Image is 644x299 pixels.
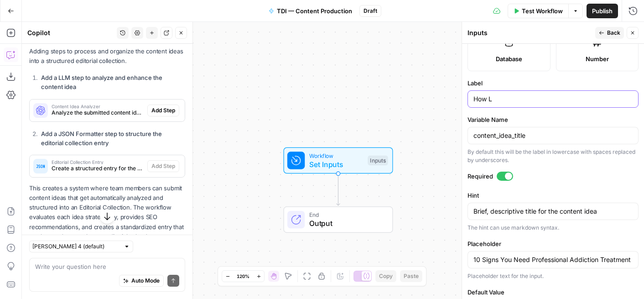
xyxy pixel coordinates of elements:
strong: Add a JSON Formatter step to structure the editorial collection entry [41,130,162,147]
span: Test Workflow [522,6,563,16]
button: Test Workflow [508,4,568,18]
span: Publish [592,6,613,16]
span: Analyze the submitted content idea and provide strategic recommendations [52,109,144,117]
strong: Add a LLM step to analyze and enhance the content idea [41,74,162,90]
button: Auto Mode [119,275,164,287]
div: By default this will be the label in lowercase with spaces replaced by underscores. [467,148,639,164]
div: Inputs [368,156,388,166]
span: TDI — Content Production [277,6,352,16]
button: Add Step [147,105,179,116]
span: Set Inputs [309,159,364,170]
span: Add Step [151,162,175,170]
input: Input Placeholder [473,255,633,264]
span: Workflow [309,151,364,160]
span: Output [309,218,384,229]
label: Label [467,79,639,88]
button: Copy [375,270,396,282]
button: Back [595,27,624,39]
g: Edge from start to end [337,173,340,205]
div: Placeholder text for the input. [467,272,639,280]
span: Create a structured entry for the Editorial Collection database [52,164,144,173]
div: The hint can use markdown syntax. [467,224,639,232]
div: EndOutput [254,206,423,233]
label: Variable Name [467,115,639,124]
label: Required [467,172,639,181]
input: Input Label [473,94,633,104]
span: Add Step [151,106,175,115]
button: Add Step [147,160,179,172]
p: Adding steps to process and organize the content ideas into a structured editorial collection. [29,47,185,66]
span: End [309,210,384,219]
textarea: Brief, descriptive title for the content idea [473,207,633,216]
div: Inputs [467,28,592,37]
span: Number [586,54,609,63]
span: Copy [379,272,393,280]
span: Editorial Collection Entry [52,160,144,164]
label: Default Value [467,288,639,297]
input: how_l [473,131,633,140]
button: TDI — Content Production [263,4,358,18]
button: Publish [587,4,618,18]
span: Paste [404,272,419,280]
div: WorkflowSet InputsInputs [254,147,423,174]
span: Back [607,29,620,37]
span: Database [496,54,522,63]
p: This creates a system where team members can submit content ideas that get automatically analyzed... [29,184,185,251]
label: Placeholder [467,239,639,248]
div: Copilot [27,28,114,37]
button: Paste [400,270,422,282]
label: Hint [467,191,639,200]
span: Draft [364,7,377,15]
span: 120% [237,273,249,280]
input: Claude Sonnet 4 (default) [32,242,120,251]
span: Auto Mode [131,277,160,285]
span: Content Idea Analyzer [52,104,144,109]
